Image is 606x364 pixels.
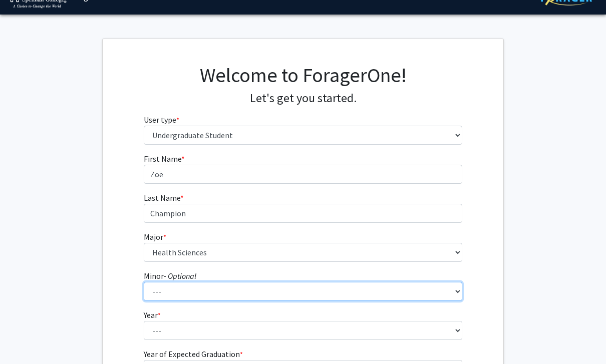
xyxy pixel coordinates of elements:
i: - Optional [164,271,196,281]
label: Year [144,309,161,321]
h1: Welcome to ForagerOne! [144,63,463,87]
label: User type [144,114,179,126]
label: Major [144,231,166,243]
h4: Let's get you started. [144,91,463,106]
span: First Name [144,154,181,164]
iframe: Chat [8,319,43,356]
span: Last Name [144,193,180,203]
label: Year of Expected Graduation [144,348,243,360]
label: Minor [144,270,196,282]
